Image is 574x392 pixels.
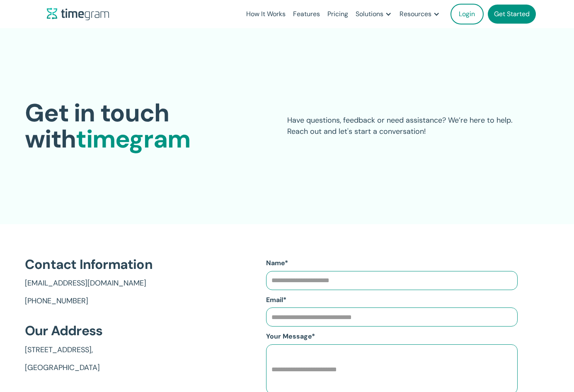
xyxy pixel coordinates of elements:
a: [PHONE_NUMBER] [25,295,153,307]
a: [GEOGRAPHIC_DATA] [25,362,153,374]
h1: Get in touch with [25,100,287,152]
label: Email* [266,294,518,306]
a: [STREET_ADDRESS], [25,344,153,356]
a: Get Started [488,5,536,24]
h2: Contact Information [25,257,153,272]
p: Have questions, feedback or need assistance? We’re here to help. Reach out and let's start a conv... [287,115,513,138]
label: Name* [266,257,518,269]
label: Your Message* [266,331,518,342]
div: Solutions [356,8,383,20]
a: [EMAIL_ADDRESS][DOMAIN_NAME] [25,278,153,289]
div: Resources [400,8,431,20]
a: Login [450,4,484,24]
span: timegram [76,123,190,155]
h2: Our Address [25,324,153,338]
